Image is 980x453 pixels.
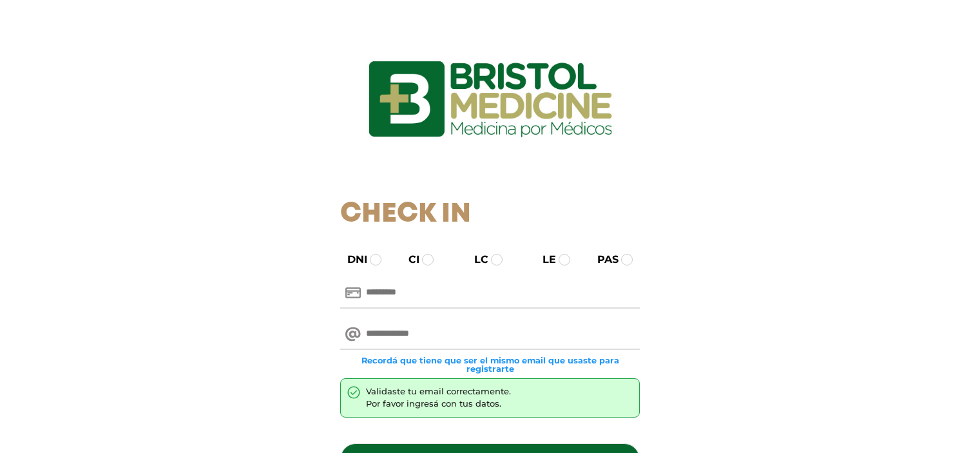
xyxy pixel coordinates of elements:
label: CI [397,252,419,267]
small: Recordá que tiene que ser el mismo email que usaste para registrarte [340,356,640,373]
h1: Check In [340,198,640,231]
label: LC [463,252,488,267]
label: PAS [586,252,619,267]
img: logo_ingresarbristol.jpg [316,15,664,183]
label: LE [531,252,556,267]
div: Validaste tu email correctamente. Por favor ingresá con tus datos. [366,385,511,410]
label: DNI [336,252,367,267]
